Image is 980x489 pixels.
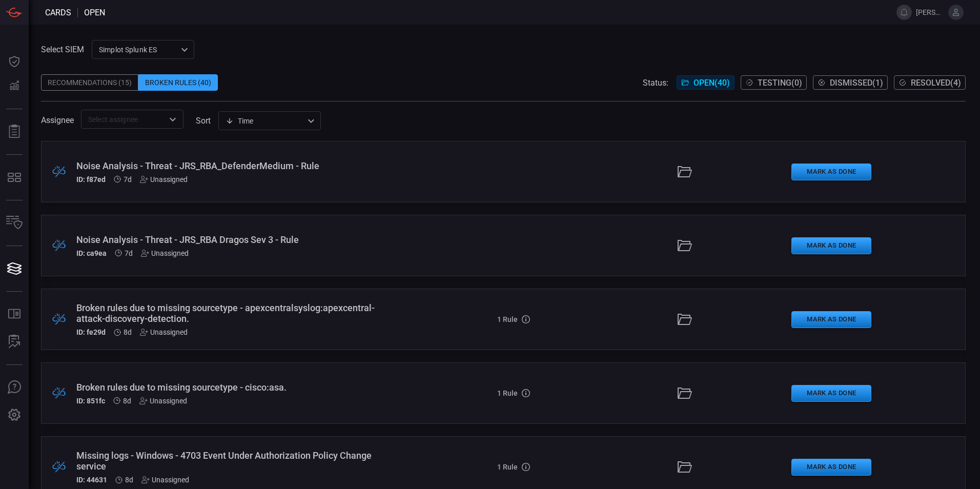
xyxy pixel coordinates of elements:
h5: ID: 851fc [76,397,105,405]
button: ALERT ANALYSIS [2,330,27,354]
div: Missing logs - Windows - 4703 Event Under Authorization Policy Change service [76,450,400,472]
button: Open(40) [677,75,734,90]
div: Broken rules due to missing sourcetype - cisco:asa. [76,382,400,393]
h5: 1 Rule [497,315,518,323]
span: Sep 17, 2025 5:39 AM [125,476,133,484]
div: Unassigned [140,175,188,184]
h5: ID: 44631 [76,476,107,484]
h5: ID: fe29d [76,328,106,336]
span: Dismissed ( 1 ) [830,78,883,88]
button: Reports [2,119,27,144]
span: Sep 18, 2025 10:27 AM [124,175,132,184]
div: Time [226,116,304,126]
span: Sep 17, 2025 5:45 AM [124,328,132,336]
label: sort [196,116,211,126]
div: Broken Rules (40) [138,74,218,91]
input: Select assignee [84,113,164,126]
button: Open [166,112,180,127]
button: Mark as Done [791,385,871,402]
span: Open ( 40 ) [693,78,730,88]
div: Noise Analysis - Threat - JRS_RBA Dragos Sev 3 - Rule [76,234,400,245]
span: Testing ( 0 ) [758,78,802,88]
button: Inventory [2,211,27,235]
p: Simplot Splunk ES [99,45,178,55]
h5: ID: ca9ea [76,249,107,257]
button: Mark as Done [791,237,871,254]
button: Preferences [2,403,27,427]
div: Broken rules due to missing sourcetype - apexcentralsyslog:apexcentral-attack-discovery-detection. [76,302,400,324]
span: open [84,8,105,17]
div: Unassigned [139,397,187,405]
h5: 1 Rule [497,463,518,471]
button: Mark as Done [791,311,871,328]
button: Mark as Done [791,164,871,180]
div: Unassigned [141,476,189,484]
button: Mark as Done [791,459,871,476]
span: Assignee [41,115,74,125]
span: Status: [643,78,668,88]
span: [PERSON_NAME].[PERSON_NAME] [916,8,944,16]
div: Unassigned [141,249,189,257]
button: Detections [2,74,27,98]
button: Ask Us A Question [2,375,27,400]
button: Cards [2,256,27,281]
span: Resolved ( 4 ) [911,78,961,88]
span: Sep 17, 2025 5:42 AM [123,397,131,405]
button: MITRE - Detection Posture [2,165,27,190]
div: Noise Analysis - Threat - JRS_RBA_DefenderMedium - Rule [76,160,400,171]
div: Recommendations (15) [41,74,138,91]
h5: 1 Rule [497,389,518,397]
span: Cards [45,8,71,17]
label: Select SIEM [41,45,84,54]
button: Dismissed(1) [813,75,888,90]
button: Rule Catalog [2,302,27,327]
div: Unassigned [140,328,188,336]
span: Sep 18, 2025 10:27 AM [125,249,133,257]
button: Resolved(4) [894,75,966,90]
button: Dashboard [2,49,27,74]
h5: ID: f87ed [76,175,106,184]
button: Testing(0) [741,75,807,90]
